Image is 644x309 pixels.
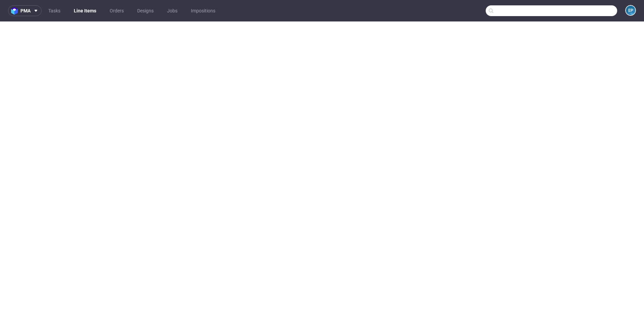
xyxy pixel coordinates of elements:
img: logo [11,7,20,15]
a: Line Items [70,5,100,16]
a: Designs [133,5,158,16]
a: Impositions [187,5,219,16]
a: Orders [106,5,128,16]
span: pma [20,8,31,13]
figcaption: EP [626,6,635,15]
a: Jobs [163,5,181,16]
a: Tasks [44,5,64,16]
button: pma [8,5,42,16]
